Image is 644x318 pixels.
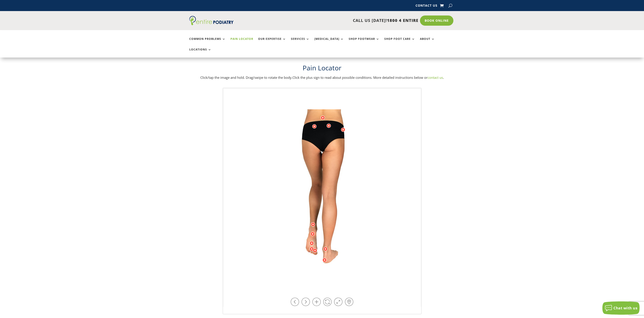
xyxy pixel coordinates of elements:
[302,298,310,306] a: Rotate right
[602,301,640,315] button: Chat with us
[387,18,418,23] span: 1800 4 ENTIRE
[291,37,309,47] a: Services
[230,37,253,47] a: Pain Locator
[314,37,344,47] a: [MEDICAL_DATA]
[420,15,453,26] a: Book Online
[291,298,299,306] a: Rotate left
[251,18,418,23] p: CALL US [DATE]!
[416,4,437,9] a: Contact Us
[349,37,379,47] a: Shop Footwear
[312,298,321,306] a: Zoom in / out
[189,37,226,47] a: Common Problems
[200,75,292,80] span: Click/tap the image and hold. Drag/swipe to rotate the body.
[189,16,234,25] img: logo (1)
[189,22,234,26] a: Entire Podiatry
[323,298,332,306] a: Play / Stop
[258,37,286,47] a: Our Expertise
[384,37,415,47] a: Shop Foot Care
[613,306,637,310] span: Chat with us
[420,37,435,47] a: About
[189,48,211,58] a: Locations
[292,75,444,80] span: Click the plus sign to read about possible conditions. More detailed instructions below or .
[189,63,455,75] h1: Pain Locator
[334,298,342,306] a: Full Screen on / off
[427,75,443,80] a: contact us
[261,109,383,286] img: 89.jpg
[345,298,353,306] a: Hot-spots on / off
